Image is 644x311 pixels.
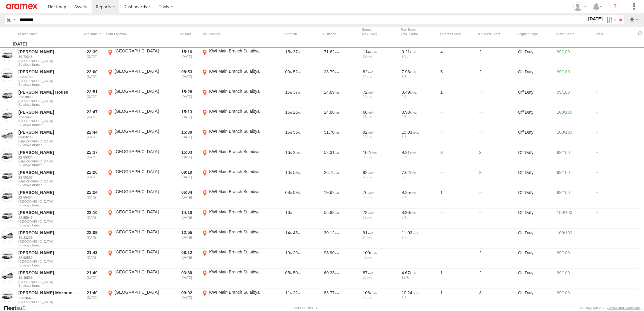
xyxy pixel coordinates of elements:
[201,189,267,208] label: Click to View Event Location
[115,69,172,74] div: [GEOGRAPHIC_DATA]
[293,110,301,115] span: 26
[18,240,77,243] span: [GEOGRAPHIC_DATA]
[18,89,77,95] a: [PERSON_NAME] House
[363,290,397,296] div: 106
[556,169,592,188] div: 99/100
[285,210,292,215] span: 16
[1,210,13,222] a: View Asset in Asset Management
[285,230,292,235] span: 14
[1,170,13,182] a: View Asset in Asset Management
[106,69,173,87] label: Click to View Event Location
[285,49,292,54] span: 15
[81,129,104,147] div: Entered prior to selected date range
[18,119,77,123] span: [GEOGRAPHIC_DATA]
[323,209,360,228] div: 56.88
[201,89,267,107] label: Click to View Event Location
[201,69,267,87] label: Click to View Event Location
[323,249,360,268] div: 98.90
[517,229,554,248] div: Off Duty
[106,129,173,147] label: Click to View Event Location
[18,210,77,215] a: [PERSON_NAME]
[556,289,592,308] div: 99/100
[201,169,267,188] label: Click to View Event Location
[18,135,77,139] a: 80-83293
[6,4,38,9] img: aramex-logo.svg
[175,229,198,248] div: Exited after selected date range
[201,209,267,228] label: Click to View Event Location
[175,189,198,208] div: Exited after selected date range
[440,189,476,208] div: 1
[323,269,360,288] div: 60.33
[18,300,77,304] span: [GEOGRAPHIC_DATA]
[18,200,77,203] span: [GEOGRAPHIC_DATA]
[478,289,515,308] div: 3
[115,209,172,215] div: [GEOGRAPHIC_DATA]
[402,170,436,175] div: 7.62
[363,109,397,115] div: 68
[115,48,172,54] div: [GEOGRAPHIC_DATA]
[18,276,77,280] a: 19-49591
[556,32,592,36] div: Driver Score
[402,190,436,195] div: 9.25
[363,55,397,58] div: 37
[209,229,267,235] div: KWI Main Branch Sulaibya
[175,209,198,228] div: Exited after selected date range
[18,304,77,307] span: Filter Results to this Group
[18,123,77,127] span: Filter Results to this Group
[556,48,592,67] div: 99/100
[363,89,397,95] div: 72
[571,2,589,11] div: Gabriel Liwang
[285,110,292,115] span: 16
[18,263,77,267] span: Filter Results to this Group
[323,69,360,87] div: 28.79
[402,175,436,179] div: 3.5
[209,149,267,154] div: KWI Main Branch Sulaibya
[81,249,104,268] div: Entered prior to selected date range
[106,149,173,168] label: Click to View Event Location
[440,149,476,168] div: 3
[18,256,77,260] a: 22-68580
[402,216,436,219] div: 6.4
[517,249,554,268] div: Off Duty
[293,230,301,235] span: 45
[81,189,104,208] div: Entered prior to selected date range
[115,149,172,154] div: [GEOGRAPHIC_DATA]
[556,229,592,248] div: 100/100
[285,69,292,74] span: 09
[440,48,476,67] div: 4
[556,69,592,87] div: 99/100
[18,79,77,83] span: [GEOGRAPHIC_DATA]
[402,155,436,159] div: 5.7
[478,269,515,288] div: 2
[209,69,267,74] div: KWI Main Branch Sulaibya
[18,250,77,256] a: [PERSON_NAME]
[18,296,77,300] a: 22-59645
[323,89,360,107] div: 24.89
[209,249,267,255] div: KWI Main Branch Sulaibya
[106,229,173,248] label: Click to View Event Location
[517,69,554,87] div: Off Duty
[115,189,172,194] div: [GEOGRAPHIC_DATA]
[323,48,360,67] div: 71.62
[629,15,639,24] label: Export results as...
[18,183,77,187] span: Filter Results to this Group
[323,32,360,36] div: Click to Sort
[209,209,267,215] div: KWI Main Branch Sulaibya
[402,69,436,75] div: 7.98
[293,90,301,95] span: 37
[517,189,554,208] div: Off Duty
[106,269,173,288] label: Click to View Event Location
[293,130,301,135] span: 55
[18,99,77,103] span: [GEOGRAPHIC_DATA]
[293,170,301,175] span: 53
[81,69,104,87] div: Entered prior to selected date range
[363,190,397,195] div: 76
[18,230,77,236] a: [PERSON_NAME]
[18,190,77,195] a: [PERSON_NAME]
[285,130,292,135] span: 16
[323,189,360,208] div: 19.62
[609,306,641,310] a: Terms and Conditions
[209,289,267,295] div: KWI Main Branch Sulaibya
[293,250,301,255] span: 29
[517,149,554,168] div: Off Duty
